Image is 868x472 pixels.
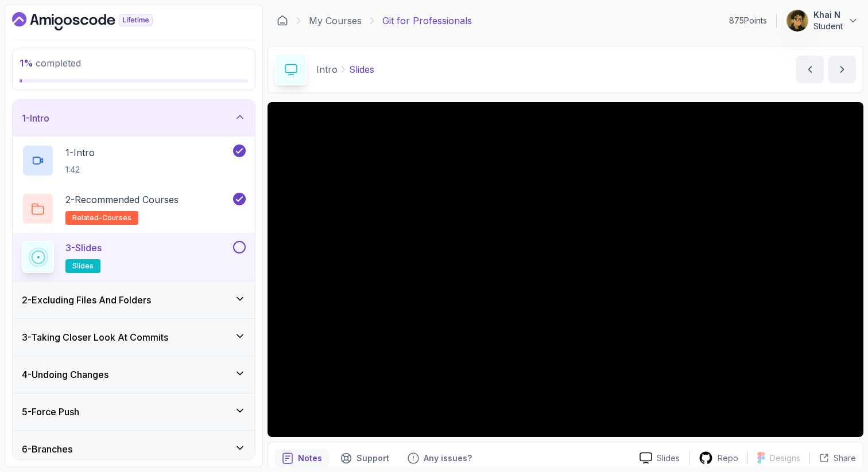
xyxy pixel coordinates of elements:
[22,111,49,125] h3: 1 - Intro
[22,241,246,273] button: 3-Slidesslides
[316,63,338,76] p: Intro
[65,193,179,206] p: 2 - Recommended Courses
[334,449,396,467] button: Support button
[813,21,843,32] p: Student
[349,63,374,76] p: Slides
[65,241,102,255] p: 3 - Slides
[22,405,79,419] h3: 5 - Force Push
[382,14,472,28] p: Git for Professionals
[729,15,767,26] p: 875 Points
[275,449,329,467] button: notes button
[424,453,472,464] p: Any issues?
[309,14,362,28] a: My Courses
[689,451,747,465] a: Repo
[65,164,95,175] p: 1:42
[12,12,179,30] a: Dashboard
[20,57,81,69] span: completed
[786,10,808,32] img: user profile image
[13,393,255,430] button: 5-Force Push
[657,453,680,464] p: Slides
[22,193,246,225] button: 2-Recommended Coursesrelated-courses
[13,100,255,136] button: 1-Intro
[834,453,856,464] p: Share
[813,9,843,21] p: Khai N
[22,368,108,381] h3: 4 - Undoing Changes
[356,453,389,464] p: Support
[718,453,738,464] p: Repo
[401,449,479,467] button: Feedback button
[828,56,856,83] button: next content
[13,356,255,393] button: 4-Undoing Changes
[20,57,33,69] span: 1 %
[22,330,168,344] h3: 3 - Taking Closer Look At Commits
[22,442,72,456] h3: 6 - Branches
[13,431,255,467] button: 6-Branches
[809,453,856,464] button: Share
[298,453,322,464] p: Notes
[13,282,255,318] button: 2-Excluding Files And Folders
[770,453,800,464] p: Designs
[630,452,689,464] a: Slides
[22,145,246,177] button: 1-Intro1:42
[13,319,255,356] button: 3-Taking Closer Look At Commits
[22,293,151,307] h3: 2 - Excluding Files And Folders
[796,56,824,83] button: previous content
[65,146,95,159] p: 1 - Intro
[72,262,94,271] span: slides
[786,9,859,32] button: user profile imageKhai NStudent
[277,15,288,26] a: Dashboard
[72,213,131,223] span: related-courses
